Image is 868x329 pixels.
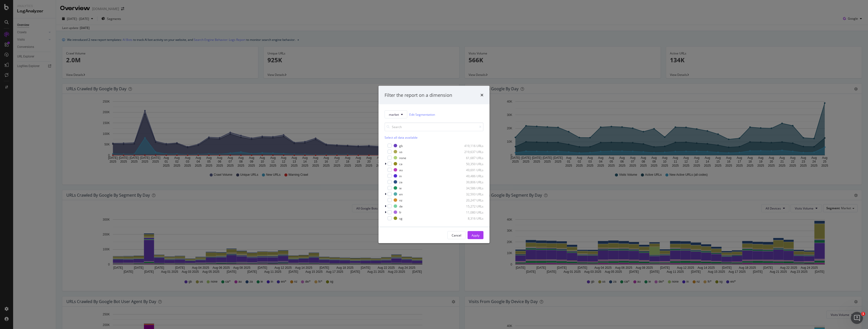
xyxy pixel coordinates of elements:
div: fr [399,210,401,214]
div: 15,272 URLs [459,204,483,208]
div: 34,586 URLs [459,186,483,190]
div: 49,691 URLs [459,168,483,172]
div: 8,316 URLs [459,216,483,220]
div: de [399,204,403,208]
div: in [399,174,402,178]
div: Apply [472,233,479,237]
span: 1 [861,312,865,316]
div: 419,116 URLs [459,143,483,148]
span: market [389,112,399,116]
div: 61,687 URLs [459,156,483,160]
div: Select all data available [385,135,483,140]
div: au [399,168,403,172]
div: sg [399,216,402,220]
div: modal [378,86,490,243]
button: Apply [468,231,483,239]
div: Cancel [452,233,461,237]
div: za [399,180,402,184]
div: ca [399,162,402,166]
div: 20,247 URLs [459,198,483,202]
div: 219,637 URLs [459,149,483,154]
div: none [399,156,406,160]
div: 39,806 URLs [459,180,483,184]
div: Filter the report on a dimension [385,92,452,98]
div: ie [399,186,402,190]
iframe: Intercom live chat [851,312,863,324]
div: nz [399,198,402,202]
div: 49,486 URLs [459,174,483,178]
div: us [399,149,402,154]
div: 11,080 URLs [459,210,483,214]
div: 50,350 URLs [459,162,483,166]
a: Edit Segmentation [409,112,435,117]
div: times [480,92,483,98]
div: 32,593 URLs [459,192,483,196]
div: gb [399,143,403,148]
button: market [385,110,407,118]
button: Cancel [447,231,466,239]
input: Search [385,123,483,131]
div: en [399,192,403,196]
